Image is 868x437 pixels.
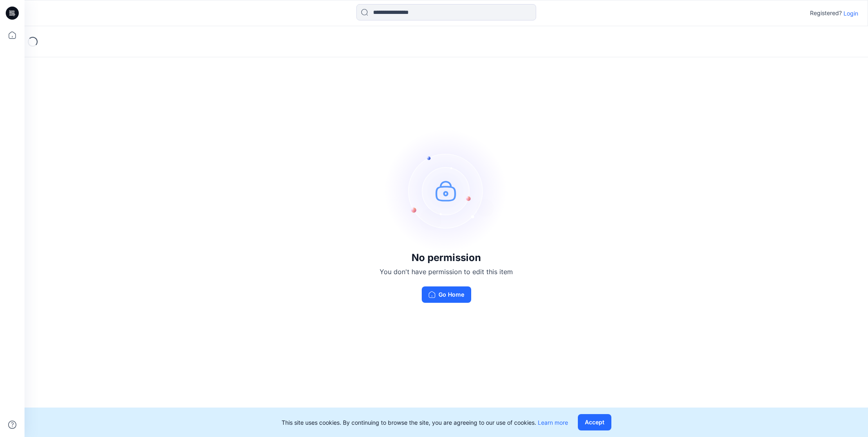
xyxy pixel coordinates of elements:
p: Registered? [810,8,842,18]
p: Login [843,9,858,18]
button: Accept [578,414,611,430]
button: Go Home [422,286,471,303]
a: Learn more [538,419,568,426]
img: no-perm.svg [385,129,508,252]
h3: No permission [380,252,513,264]
p: This site uses cookies. By continuing to browse the site, you are agreeing to our use of cookies. [282,418,568,427]
p: You don't have permission to edit this item [380,267,513,277]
